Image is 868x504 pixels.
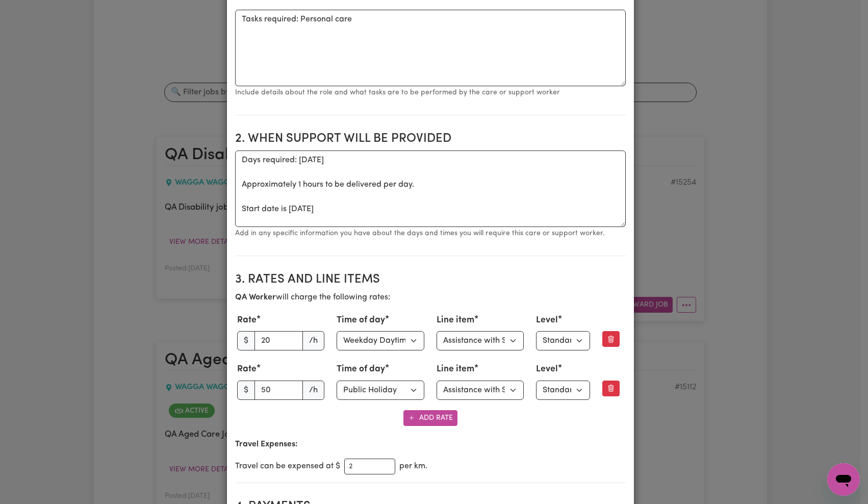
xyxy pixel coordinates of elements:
input: 0.00 [254,331,303,350]
span: /h [302,331,324,350]
label: Time of day [337,314,385,327]
p: will charge the following rates: [235,291,626,304]
textarea: Tasks required: Personal care [235,10,626,86]
h2: 2. When support will be provided [235,132,626,146]
span: $ [237,381,255,400]
label: Level [536,314,558,327]
input: 0.00 [254,381,303,400]
label: Rate [237,363,257,376]
span: Travel can be expensed at $ [235,460,340,472]
button: Add Rate [403,410,457,426]
label: Time of day [337,363,385,376]
b: QA Worker [235,293,276,301]
h2: 3. Rates and Line Items [235,272,626,287]
label: Level [536,363,558,376]
small: Include details about the role and what tasks are to be performed by the care or support worker [235,89,560,96]
span: /h [302,381,324,400]
button: Remove this rate [602,381,620,396]
small: Add in any specific information you have about the days and times you will require this care or s... [235,230,605,237]
span: per km. [399,460,427,472]
label: Line item [437,363,474,376]
label: Rate [237,314,257,327]
b: Travel Expenses: [235,440,298,448]
textarea: Days required: [DATE] Approximately 1 hours to be delivered per day. Start date is [DATE] [235,150,626,227]
span: $ [237,331,255,350]
button: Remove this rate [602,331,620,347]
label: Line item [437,314,474,327]
iframe: Button to launch messaging window [827,463,860,496]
